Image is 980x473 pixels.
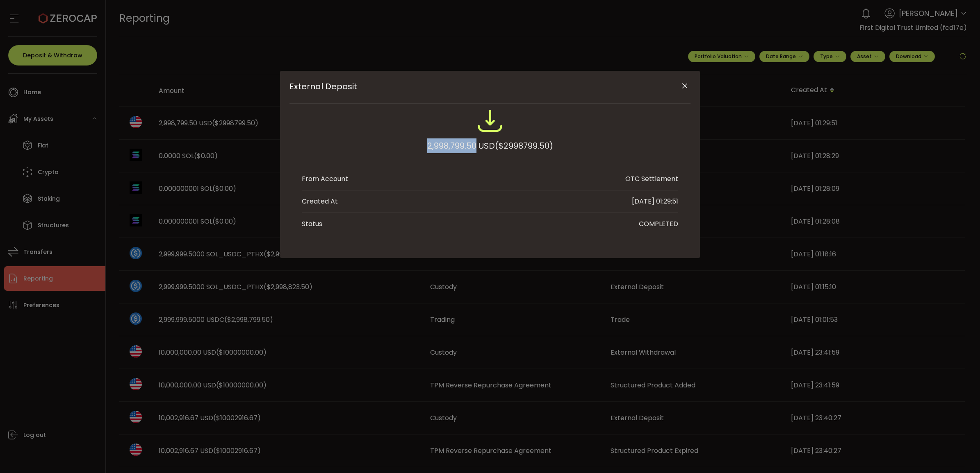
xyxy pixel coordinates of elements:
[280,71,700,258] div: External Deposit
[625,174,678,184] div: OTC Settlement
[639,219,678,229] div: COMPLETED
[939,434,980,473] iframe: Chat Widget
[289,81,650,91] span: External Deposit
[302,197,338,206] div: Created At
[632,197,678,206] div: [DATE] 01:29:51
[495,138,553,153] span: ($2998799.50)
[302,219,322,229] div: Status
[427,138,553,153] div: 2,998,799.50 USD
[677,79,692,93] button: Close
[302,174,348,184] div: From Account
